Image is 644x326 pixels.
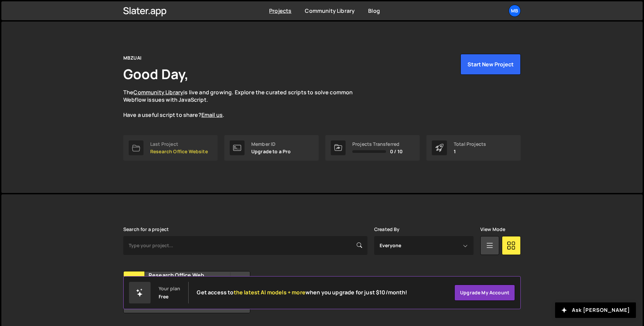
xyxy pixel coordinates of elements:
[123,236,367,255] input: Type your project...
[150,149,208,154] p: Research Office Website
[123,89,366,119] p: The is live and growing. Explore the curated scripts to solve common Webflow issues with JavaScri...
[251,149,291,154] p: Upgrade to a Pro
[509,5,521,17] a: MB
[123,271,250,313] a: Re Research Office Website Created by [PERSON_NAME][EMAIL_ADDRESS][DOMAIN_NAME] 8 pages, last upd...
[368,7,380,14] a: Blog
[374,227,400,232] label: Created By
[251,141,291,147] div: Member ID
[124,271,145,293] div: Re
[480,227,505,232] label: View Mode
[305,7,355,14] a: Community Library
[555,302,636,318] button: Ask [PERSON_NAME]
[150,141,208,147] div: Last Project
[123,65,189,83] h1: Good Day,
[123,227,169,232] label: Search for a project
[460,54,521,75] button: Start New Project
[454,141,486,147] div: Total Projects
[197,289,407,296] h2: Get access to when you upgrade for just $10/month!
[269,7,291,14] a: Projects
[133,89,183,96] a: Community Library
[234,289,305,296] span: the latest AI models + more
[454,285,515,301] a: Upgrade my account
[123,135,218,161] a: Last Project Research Office Website
[159,294,169,299] div: Free
[201,111,223,119] a: Email us
[159,286,180,291] div: Your plan
[454,149,486,154] p: 1
[149,271,230,279] h2: Research Office Website
[352,141,402,147] div: Projects Transferred
[123,54,141,62] div: MBZUAI
[390,149,402,154] span: 0 / 10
